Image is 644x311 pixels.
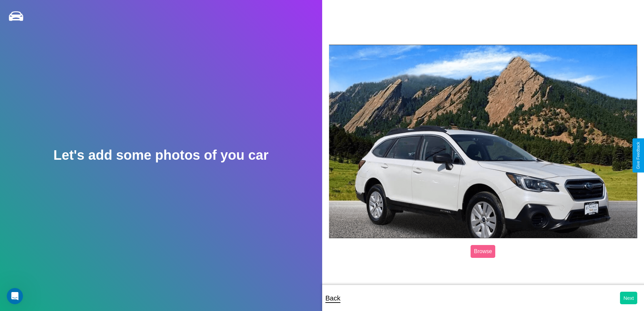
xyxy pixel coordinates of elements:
h2: Let's add some photos of you car [53,148,268,163]
div: Give Feedback [636,142,641,169]
p: Back [326,292,340,304]
label: Browse [471,245,495,258]
iframe: Intercom live chat [7,288,23,304]
img: posted [329,45,638,238]
button: Next [620,292,637,304]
